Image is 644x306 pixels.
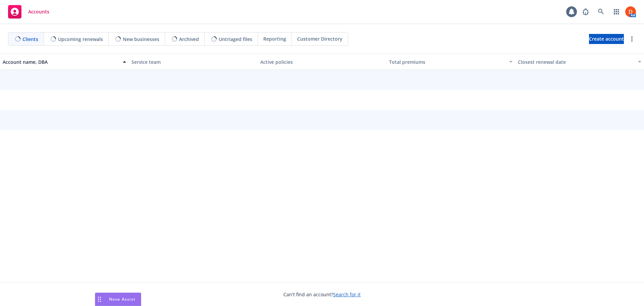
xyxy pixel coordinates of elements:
a: Search [594,5,608,18]
span: Untriaged files [219,36,252,43]
span: Clients [22,36,38,43]
span: Nova Assist [109,296,136,302]
span: Accounts [28,9,49,14]
button: Total premiums [386,54,515,70]
button: Service team [129,54,258,70]
span: Can't find an account? [283,291,361,298]
a: Report a Bug [579,5,592,18]
button: Active policies [258,54,386,70]
a: Switch app [610,5,623,18]
span: Archived [179,36,199,43]
a: Search for it [333,291,361,298]
div: Drag to move [95,293,104,306]
div: Total premiums [389,58,505,65]
span: Reporting [263,35,286,42]
div: Closest renewal date [518,58,634,65]
img: photo [625,6,636,17]
a: Create account [589,34,624,44]
span: Customer Directory [297,35,342,42]
a: Accounts [5,2,52,21]
a: more [628,35,636,43]
button: Nova Assist [95,293,141,306]
div: Service team [131,58,255,65]
div: Account name, DBA [3,58,119,65]
div: Active policies [260,58,384,65]
span: Upcoming renewals [58,36,103,43]
button: Closest renewal date [515,54,644,70]
span: New businesses [123,36,159,43]
span: Create account [589,33,624,45]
